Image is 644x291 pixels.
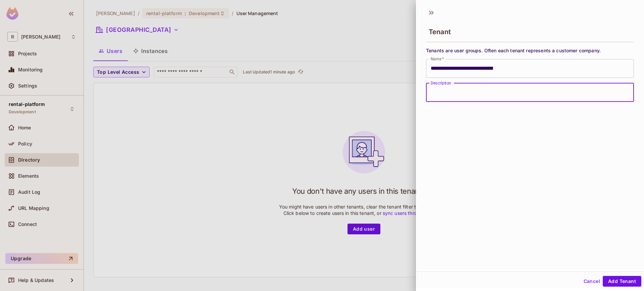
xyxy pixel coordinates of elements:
button: Cancel [581,276,603,287]
label: Name [431,56,444,62]
span: Tenants are user groups. Often each tenant represents a customer company. [426,47,634,54]
label: Description [431,80,451,86]
button: Add Tenant [603,276,641,287]
span: Tenant [429,28,451,36]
